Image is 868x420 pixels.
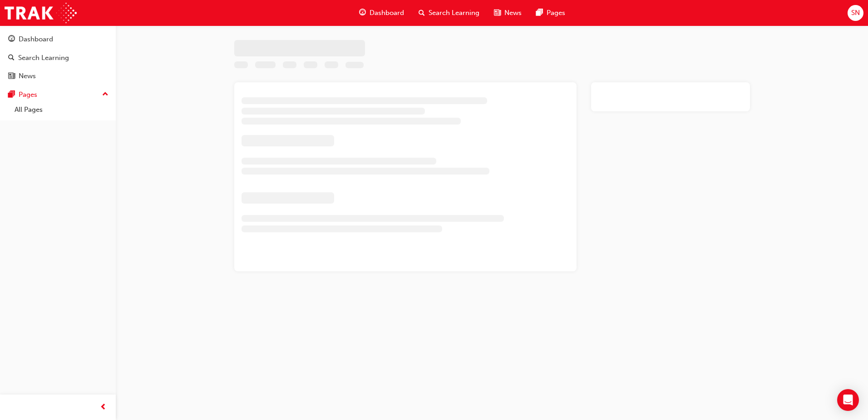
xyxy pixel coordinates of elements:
[504,8,522,18] span: News
[4,50,112,66] a: Search Learning
[8,54,15,62] span: search-icon
[8,91,15,99] span: pages-icon
[370,8,404,18] span: Dashboard
[419,7,425,19] span: search-icon
[4,31,112,48] a: Dashboard
[11,103,112,117] a: All Pages
[547,8,565,18] span: Pages
[851,8,860,18] span: SN
[100,402,107,413] span: prev-icon
[429,8,479,18] span: Search Learning
[359,7,366,19] span: guage-icon
[848,5,863,21] button: SN
[4,68,112,85] a: News
[536,7,543,19] span: pages-icon
[411,4,487,22] a: search-iconSearch Learning
[19,90,37,100] div: Pages
[487,4,529,22] a: news-iconNews
[18,53,69,63] div: Search Learning
[837,389,859,411] div: Open Intercom Messenger
[345,62,364,70] span: Learning resource code
[8,72,15,80] span: news-icon
[19,71,36,81] div: News
[352,4,411,22] a: guage-iconDashboard
[4,86,112,103] button: Pages
[102,89,108,100] span: up-icon
[19,34,53,45] div: Dashboard
[529,4,572,22] a: pages-iconPages
[494,7,501,19] span: news-icon
[5,3,77,23] img: Trak
[8,35,15,44] span: guage-icon
[4,29,112,86] button: DashboardSearch LearningNews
